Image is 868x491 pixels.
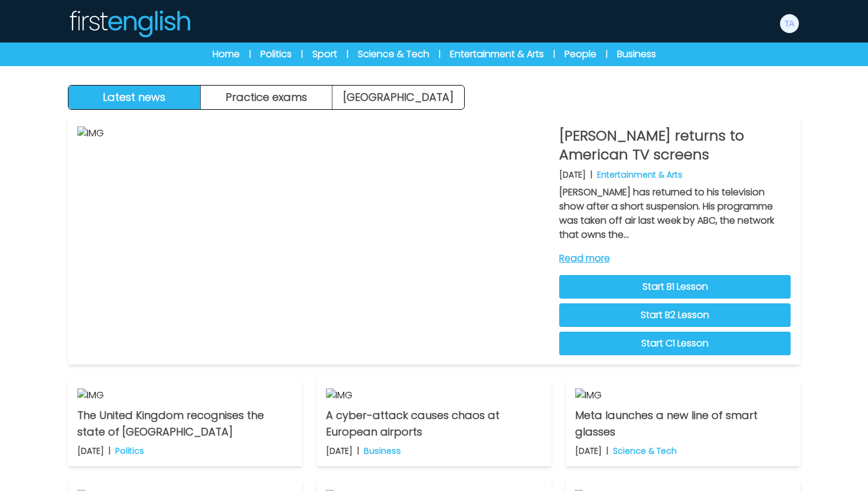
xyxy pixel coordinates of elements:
[68,86,201,109] button: Latest news
[559,251,791,266] a: Read more
[68,9,191,38] img: Logo
[590,169,592,181] b: |
[559,185,791,242] p: [PERSON_NAME] has returned to his television show after a short suspension. His programme was tak...
[358,47,429,61] a: Science & Tech
[326,445,353,457] p: [DATE]
[357,445,359,457] b: |
[439,48,440,60] span: |
[617,47,656,61] a: Business
[566,379,800,466] a: IMG Meta launches a new line of smart glasses [DATE] | Science & Tech
[575,445,602,457] p: [DATE]
[606,445,608,457] b: |
[77,407,293,440] p: The United Kingdom recognises the state of [GEOGRAPHIC_DATA]
[316,379,551,466] a: IMG A cyber-attack causes chaos at European airports [DATE] | Business
[559,303,791,327] a: Start B2 Lesson
[301,48,303,60] span: |
[575,407,791,440] p: Meta launches a new line of smart glasses
[559,126,791,164] p: [PERSON_NAME] returns to American TV screens
[553,48,555,60] span: |
[559,169,586,181] p: [DATE]
[559,332,791,355] a: Start C1 Lesson
[332,86,464,109] a: [GEOGRAPHIC_DATA]
[364,445,401,457] p: Business
[780,14,799,33] img: T All1
[326,407,541,440] p: A cyber-attack causes chaos at European airports
[312,47,337,61] a: Sport
[68,379,302,466] a: IMG The United Kingdom recognises the state of [GEOGRAPHIC_DATA] [DATE] | Politics
[260,47,292,61] a: Politics
[347,48,348,60] span: |
[201,86,333,109] button: Practice exams
[77,445,104,457] p: [DATE]
[213,47,240,61] a: Home
[575,388,791,402] img: IMG
[249,48,251,60] span: |
[450,47,544,61] a: Entertainment & Arts
[77,388,293,402] img: IMG
[597,169,683,181] p: Entertainment & Arts
[606,48,608,60] span: |
[613,445,677,457] p: Science & Tech
[559,275,791,299] a: Start B1 Lesson
[326,388,541,402] img: IMG
[115,445,144,457] p: Politics
[109,445,110,457] b: |
[77,126,550,355] img: IMG
[564,47,596,61] a: People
